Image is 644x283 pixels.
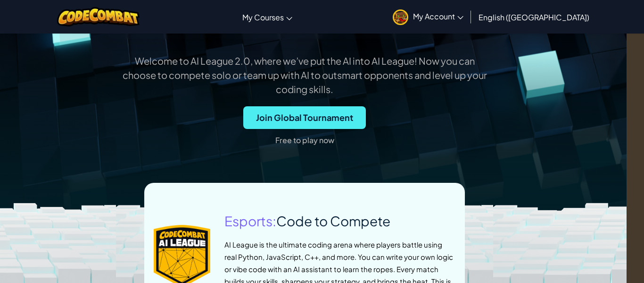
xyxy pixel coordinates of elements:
[243,106,366,129] button: Join Global Tournament
[242,12,284,22] span: My Courses
[238,4,297,30] a: My Courses
[388,2,468,32] a: My Account
[224,213,276,229] span: Esports:
[275,133,334,148] p: Free to play now
[393,9,408,25] img: avatar
[57,7,140,26] img: CodeCombat logo
[413,11,463,21] span: My Account
[474,4,594,30] a: English ([GEOGRAPHIC_DATA])
[276,213,390,229] span: Code to Compete
[479,12,589,22] span: English ([GEOGRAPHIC_DATA])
